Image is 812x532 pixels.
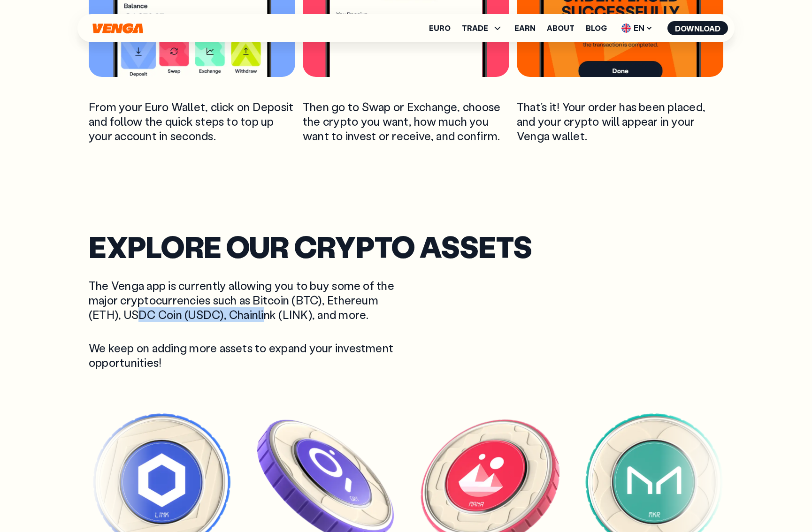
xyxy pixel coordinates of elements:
[618,21,656,36] span: EN
[303,99,509,144] p: Then go to Swap or Exchange, choose the crypto you want, how much you want to invest or receive, ...
[517,99,723,144] p: That’s it! Your order has been placed, and your crypto will appear in your Venga wallet.
[89,99,295,144] p: From your Euro Wallet, click on Deposit and follow the quick steps to top up your account in seco...
[429,24,451,32] a: Euro
[89,234,723,259] h2: Explore our crypto assets
[89,278,397,322] p: The Venga app is currently allowing you to buy some of the major cryptocurrencies such as Bitcoin...
[514,24,536,32] a: Earn
[462,23,503,34] span: TRADE
[586,24,607,32] a: Blog
[89,341,397,370] p: We keep on adding more assets to expand your investment opportunities!
[667,21,728,35] button: Download
[92,23,144,34] svg: Home
[547,24,575,32] a: About
[462,24,488,32] span: TRADE
[621,23,631,33] img: flag-uk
